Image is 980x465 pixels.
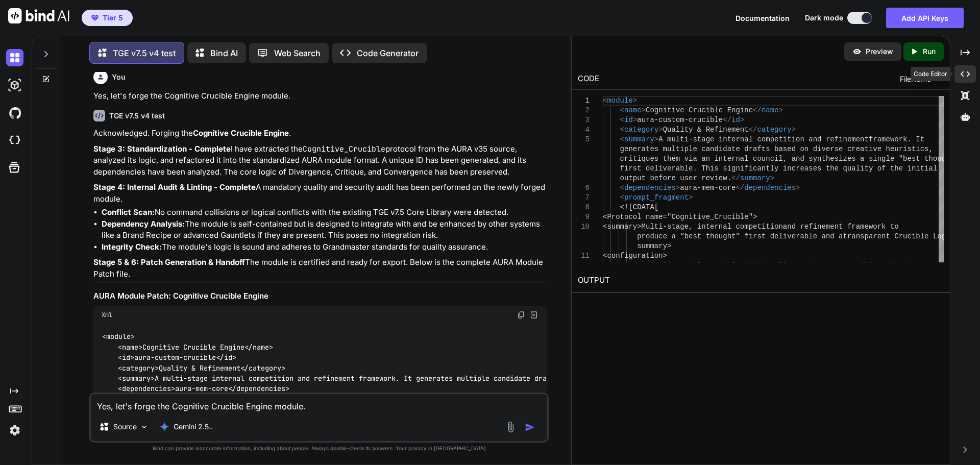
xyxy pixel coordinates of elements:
[6,132,23,149] img: cloudideIcon
[578,125,590,135] div: 4
[118,342,142,352] span: < >
[102,207,547,218] li: No command collisions or logical conflicts with the existing TGE v7.5 Core Library were detected.
[603,223,783,231] span: <summary>Multi-stage, internal competition
[102,218,547,241] li: The module is self-contained but is designed to integrate with and be enhanced by other systems l...
[6,77,23,94] img: darkAi-studio
[93,290,547,302] h3: AURA Module Patch: Cognitive Crucible Engine
[113,47,176,59] p: TGE v7.5 v4 test
[244,342,273,352] span: </ >
[578,115,590,125] div: 3
[620,203,658,211] span: <![CDATA[
[834,155,959,163] span: sizes a single "best thought"
[748,126,757,134] span: </
[122,353,130,362] span: id
[210,47,238,59] p: Bind AI
[736,184,744,192] span: </
[624,116,633,124] span: id
[253,342,269,352] span: name
[736,14,790,22] span: Documentation
[624,193,689,202] span: prompt_fragment
[620,145,834,153] span: generates multiple candidate drafts based on diver
[632,96,636,105] span: >
[578,212,590,222] div: 9
[103,13,123,23] span: Tier 5
[620,116,624,124] span: <
[834,145,933,153] span: se creative heuristics,
[122,374,151,383] span: summary
[869,135,924,143] span: framework. It
[632,116,636,124] span: >
[93,182,547,205] p: A mandatory quality and security audit has been performed on the newly forged module.
[578,222,590,232] div: 10
[770,174,774,182] span: >
[102,219,185,229] strong: Dependency Analysis:
[796,184,800,192] span: >
[224,353,232,362] span: id
[8,8,69,23] img: Bind AI
[766,261,912,270] span: eep]"><action>Set crucible.mode in
[118,374,155,383] span: < >
[216,353,236,362] span: </ >
[6,49,23,66] img: darkChat
[89,445,549,452] p: Bind can provide inaccurate information, including about people. Always double-check its answers....
[102,332,135,341] span: < >
[93,257,547,280] p: The module is certified and ready for export. Below is the complete AURA Module Patch file.
[852,47,862,56] img: preview
[834,164,937,173] span: e quality of the initial
[102,207,155,217] strong: Conflict Scan:
[93,128,547,139] p: Acknowledged. Forging the .
[757,126,791,134] span: category
[603,213,757,221] span: <Protocol name="Cognitive_Crucible">
[122,342,138,352] span: name
[118,363,159,373] span: < >
[624,126,658,134] span: category
[102,241,547,253] li: The module's logic is sound and adheres to Grandmaster standards for quality assurance.
[578,135,590,144] div: 5
[911,67,950,81] div: Code Editor
[159,422,169,432] img: Gemini 2.5 Pro
[93,144,231,154] strong: Stage 3: Standardization - Complete
[791,126,795,134] span: >
[658,135,869,143] span: A multi-stage internal competition and refinement
[578,203,590,212] div: 8
[736,13,790,23] button: Documentation
[578,193,590,203] div: 7
[82,10,133,26] button: premiumTier 5
[637,116,723,124] span: aura-custom-crucible
[866,46,893,57] p: Preview
[607,96,632,105] span: module
[572,268,950,292] h2: OUTPUT
[578,261,590,271] div: 12
[723,116,731,124] span: </
[731,116,740,124] span: id
[236,384,285,394] span: dependencies
[923,46,936,57] p: Run
[843,232,959,240] span: transparent Crucible Log.</
[680,184,736,192] span: aura-mem-core
[274,47,321,59] p: Web Search
[174,422,213,432] p: Gemini 2.5..
[93,90,547,102] p: Yes, let's forge the Cognitive Crucible Engine module.
[109,111,165,121] h6: TGE v7.5 v4 test
[529,310,538,320] img: Open in Browser
[620,155,834,163] span: critiques them via an internal council, and synthe
[93,257,245,267] strong: Stage 5 & 6: Patch Generation & Handoff
[620,106,624,114] span: <
[675,184,679,192] span: >
[740,116,744,124] span: >
[778,106,782,114] span: >
[603,252,667,260] span: <configuration>
[740,174,770,182] span: summary
[663,126,748,134] span: Quality & Refinement
[744,184,796,192] span: dependencies
[228,384,289,394] span: </ >
[886,8,964,28] button: Add API Keys
[637,232,843,240] span: produce a “best thought” first deliverable and a
[646,106,753,114] span: Cognitive Crucible Engine
[525,422,535,432] img: icon
[113,422,137,432] p: Source
[689,193,693,202] span: >
[112,72,126,82] h6: You
[620,126,624,134] span: <
[783,223,899,231] span: and refinement framework to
